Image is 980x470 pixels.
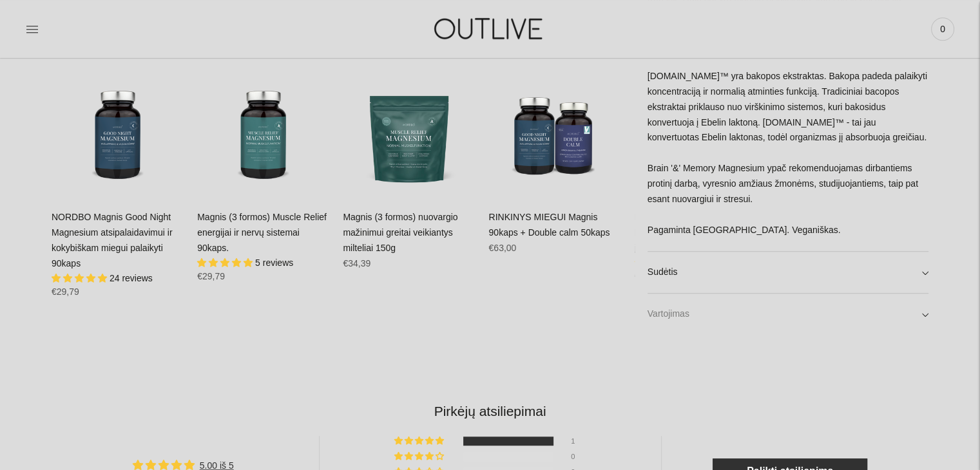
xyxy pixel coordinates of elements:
a: Magnis (3 formos) nuovargio mažinimui greitai veikiantys milteliai 150g [343,64,476,197]
a: NORDBO Magnis Good Night Magnesium atsipalaidavimui ir kokybiškam miegui palaikyti 90kaps [52,212,173,268]
a: 0 [931,15,954,43]
span: 5.00 stars [197,258,255,268]
a: Sudėtis [648,252,928,293]
span: €34,39 [343,258,370,268]
img: OUTLIVE [409,6,570,51]
a: Magnis (3 formos) Muscle Relief energijai ir nervų sistemai 90kaps. [197,64,330,197]
span: 0 [934,20,952,38]
span: €29,79 [197,271,225,281]
div: 1 [571,437,586,446]
span: 4.79 stars [52,273,110,283]
a: RINKINYS MIEGUI Magnis 90kaps + Double calm 50kaps [488,64,621,197]
span: €29,79 [52,287,79,297]
div: 100% (1) reviews with 5 star rating [394,437,446,446]
span: €63,00 [488,243,516,253]
a: RINKINYS MIEGUI Magnis 90kaps + Double calm 50kaps [488,212,610,238]
a: NORDBO Magnis Good Night Magnesium atsipalaidavimui ir kokybiškam miegui palaikyti 90kaps [52,64,184,197]
a: Magnis (3 formos) nuovargio mažinimui greitai veikiantys milteliai 150g [343,212,457,253]
h2: Pirkėjų atsiliepimai [62,402,918,420]
a: Magnis (3 formos) Muscle Relief energijai ir nervų sistemai 90kaps. [197,212,327,253]
a: Vartojimas [648,294,928,335]
span: 5 reviews [255,258,293,268]
span: 24 reviews [110,273,153,283]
